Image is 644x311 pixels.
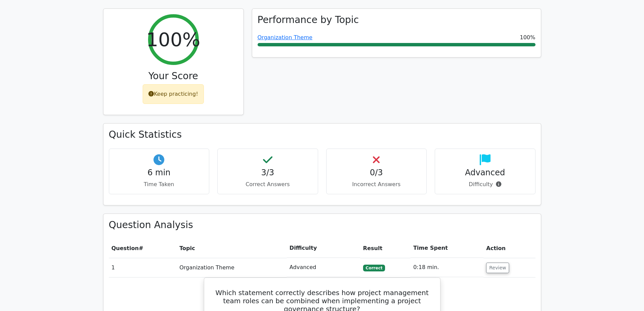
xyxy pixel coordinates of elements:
[109,129,535,140] h3: Quick Statistics
[223,180,312,188] p: Correct Answers
[143,84,204,104] div: Keep practicing!
[258,14,359,26] h3: Performance by Topic
[109,70,238,82] h3: Your Score
[115,168,204,178] h4: 6 min
[332,180,421,188] p: Incorrect Answers
[287,258,360,277] td: Advanced
[363,265,385,271] span: Correct
[332,168,421,178] h4: 0/3
[440,168,530,178] h4: Advanced
[109,258,177,277] td: 1
[109,239,177,258] th: #
[109,219,535,231] h3: Question Analysis
[177,239,287,258] th: Topic
[440,180,530,188] p: Difficulty
[360,239,411,258] th: Result
[258,34,313,41] a: Organization Theme
[486,263,509,273] button: Review
[410,239,483,258] th: Time Spent
[112,245,139,251] span: Question
[223,168,312,178] h4: 3/3
[115,180,204,188] p: Time Taken
[483,239,535,258] th: Action
[410,258,483,277] td: 0:18 min.
[177,258,287,277] td: Organization Theme
[146,28,200,51] h2: 100%
[287,239,360,258] th: Difficulty
[520,34,535,42] span: 100%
